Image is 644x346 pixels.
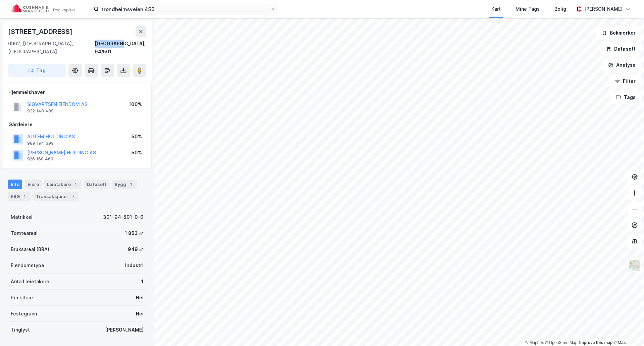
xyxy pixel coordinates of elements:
[491,5,501,13] div: Kart
[72,181,79,188] div: 1
[11,294,33,302] div: Punktleie
[11,4,74,14] img: cushman-wakefield-realkapital-logo.202ea83816669bd177139c58696a8fa1.svg
[600,42,641,56] button: Datasett
[33,192,79,201] div: Transaksjoner
[8,180,22,189] div: Info
[27,108,54,114] div: 932 140 489
[131,133,142,141] div: 50%
[99,4,270,14] input: Søk på adresse, matrikkel, gårdeiere, leietakere eller personer
[610,314,644,346] iframe: Chat Widget
[596,26,641,40] button: Bokmerker
[84,180,109,189] div: Datasett
[628,259,641,272] img: Z
[554,5,566,13] div: Bolig
[127,181,134,188] div: 1
[128,245,144,253] div: 949 ㎡
[125,229,144,237] div: 1 853 ㎡
[11,326,30,334] div: Tinglyst
[11,229,38,237] div: Tomteareal
[11,278,49,286] div: Antall leietakere
[11,213,33,221] div: Matrikkel
[584,5,623,13] div: [PERSON_NAME]
[141,278,144,286] div: 1
[579,340,612,345] a: Improve this map
[103,213,144,221] div: 301-94-501-0-0
[11,245,49,253] div: Bruksareal (BRA)
[125,261,144,269] div: Industri
[11,261,44,269] div: Eiendomstype
[525,340,544,345] a: Mapbox
[8,64,66,77] button: Tag
[112,180,137,189] div: Bygg
[25,180,42,189] div: Eiere
[136,294,144,302] div: Nei
[70,193,76,200] div: 7
[8,192,31,201] div: ESG
[609,75,641,88] button: Filter
[610,91,641,104] button: Tags
[95,40,146,56] div: [GEOGRAPHIC_DATA], 94/501
[8,26,74,37] div: [STREET_ADDRESS]
[8,40,95,56] div: 0962, [GEOGRAPHIC_DATA], [GEOGRAPHIC_DATA]
[602,58,641,72] button: Analyse
[21,193,28,200] div: 1
[105,326,144,334] div: [PERSON_NAME]
[27,156,53,162] div: 926 168 460
[8,120,146,129] div: Gårdeiere
[129,100,142,108] div: 100%
[131,149,142,157] div: 50%
[27,141,54,146] div: 989 194 399
[516,5,540,13] div: Mine Tags
[136,310,144,318] div: Nei
[44,180,82,189] div: Leietakere
[8,88,146,96] div: Hjemmelshaver
[610,314,644,346] div: Kontrollprogram for chat
[545,340,578,345] a: OpenStreetMap
[11,310,37,318] div: Festegrunn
